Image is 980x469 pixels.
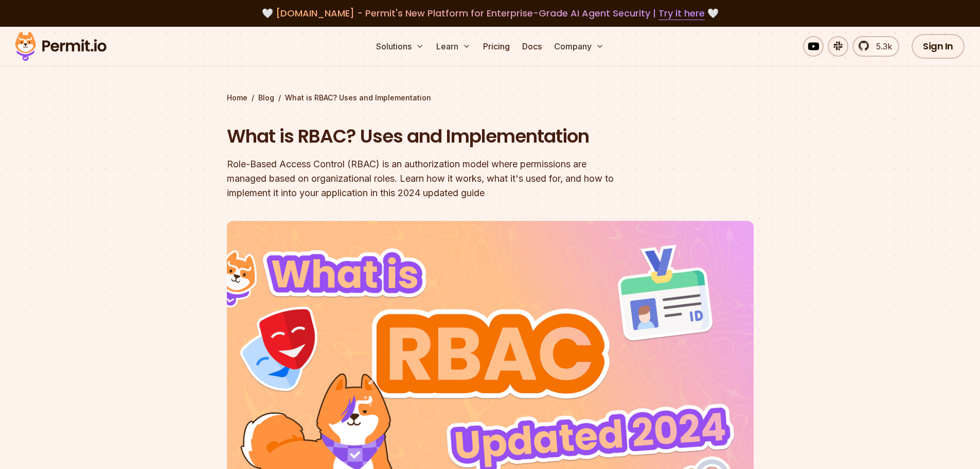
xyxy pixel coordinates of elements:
[479,36,514,57] a: Pricing
[227,93,754,103] div: / /
[227,93,247,103] a: Home
[258,93,274,103] a: Blog
[852,36,899,57] a: 5.3k
[432,36,475,57] button: Learn
[518,36,546,57] a: Docs
[870,40,892,53] span: 5.3k
[25,6,955,21] div: 🤍 🤍
[550,36,608,57] button: Company
[227,157,622,200] div: Role-Based Access Control (RBAC) is an authorization model where permissions are managed based on...
[276,7,705,20] span: [DOMAIN_NAME] - Permit's New Platform for Enterprise-Grade AI Agent Security |
[10,29,111,64] img: Permit logo
[658,7,705,20] a: Try it here
[912,34,965,59] a: Sign In
[372,36,428,57] button: Solutions
[227,124,622,149] h1: What is RBAC? Uses and Implementation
